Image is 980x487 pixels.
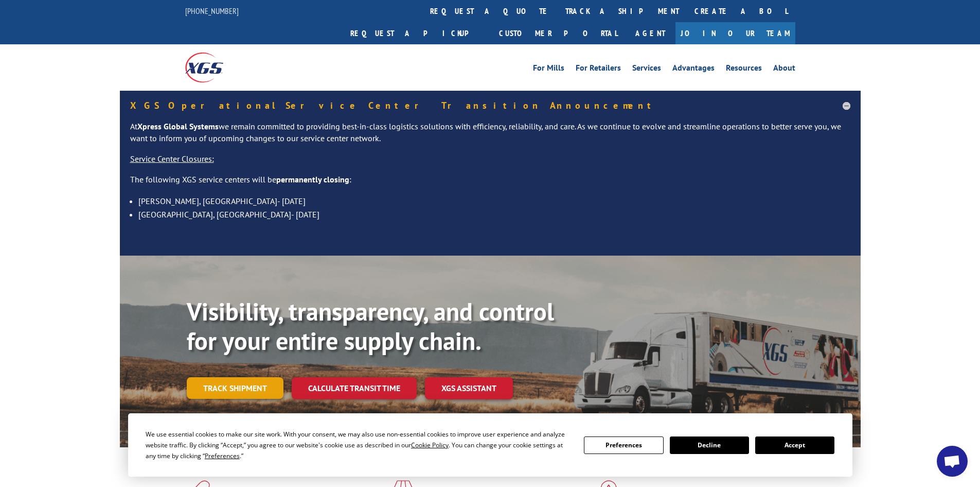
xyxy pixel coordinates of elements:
span: Preferences [205,451,240,460]
a: Services [632,64,661,75]
div: We use essential cookies to make our site work. With your consent, we may also use non-essential ... [146,429,572,461]
li: [GEOGRAPHIC_DATA], [GEOGRAPHIC_DATA]- [DATE] [138,208,850,221]
p: The following XGS service centers will be : [130,174,850,194]
b: Visibility, transparency, and control for your entire supply chain. [187,295,554,357]
a: Resources [726,64,762,75]
a: For Mills [533,64,564,75]
a: Track shipment [187,377,283,399]
a: Customer Portal [491,22,625,44]
li: [PERSON_NAME], [GEOGRAPHIC_DATA]- [DATE] [138,194,850,208]
a: About [773,64,795,75]
div: Cookie Consent Prompt [128,413,852,477]
a: Request a pickup [343,22,491,44]
u: Service Center Closures: [130,154,214,164]
strong: Xpress Global Systems [137,121,219,131]
a: Agent [625,22,675,44]
strong: permanently closing [276,174,349,184]
a: Open chat [937,446,968,477]
p: At we remain committed to providing best-in-class logistics solutions with efficiency, reliabilit... [130,121,850,154]
button: Accept [755,436,834,454]
button: Preferences [584,436,663,454]
a: Join Our Team [675,22,795,44]
a: Calculate transit time [292,377,417,399]
span: Cookie Policy [411,441,449,449]
h5: XGS Operational Service Center Transition Announcement [130,101,850,110]
a: For Retailers [576,64,621,75]
button: Decline [670,436,749,454]
a: [PHONE_NUMBER] [185,6,239,16]
a: XGS ASSISTANT [425,377,513,399]
a: Advantages [672,64,715,75]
